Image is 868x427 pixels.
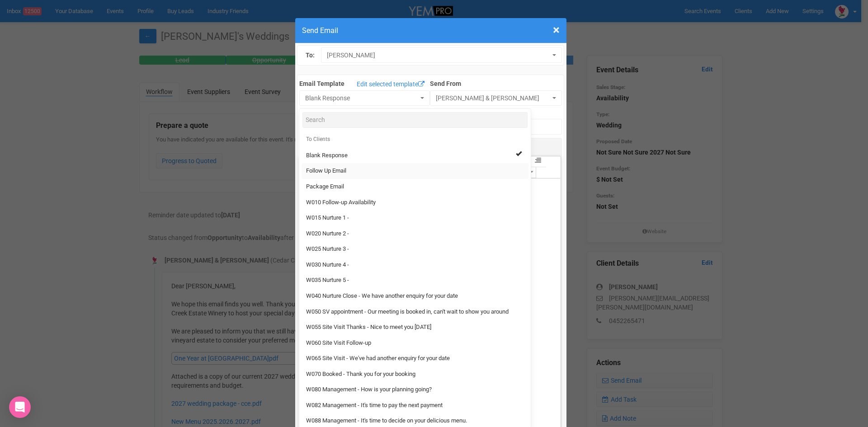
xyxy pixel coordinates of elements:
[306,198,376,207] span: W010 Follow-up Availability
[302,25,560,36] h4: Send Email
[306,183,344,191] span: Package Email
[430,77,562,88] label: Send From
[306,136,330,142] span: To Clients
[299,79,344,88] label: Email Template
[306,51,315,60] label: To:
[306,292,458,300] span: W040 Nurture Close - We have another enquiry for your date
[9,396,31,418] div: Open Intercom Messenger
[436,94,551,103] span: [PERSON_NAME] & [PERSON_NAME]
[306,261,349,269] span: W030 Nurture 4 -
[306,401,443,410] span: W082 Management - It's time to pay the next payment
[306,230,349,238] span: W020 Nurture 2 -
[306,417,467,425] span: W088 Management - It's time to decide on your delicious menu.
[306,339,371,347] span: W060 Site Visit Follow-up
[327,51,550,60] span: [PERSON_NAME]
[299,106,562,117] label: Subject
[306,385,432,394] span: W080 Management - How is your planning going?
[306,354,450,363] span: W065 Site Visit - We've had another enquiry for your date
[305,94,418,103] span: Blank Response
[306,323,431,332] span: W055 Site Visit Thanks - Nice to meet you [DATE]
[306,276,349,285] span: W035 Nurture 5 -
[553,23,560,38] span: ×
[302,112,528,128] input: Search
[354,79,427,90] a: Edit selected template
[529,156,546,167] button: Align Right
[306,167,346,175] span: Follow Up Email
[306,370,415,379] span: W070 Booked - Thank you for your booking
[306,308,509,316] span: W050 SV appointment - Our meeting is booked in, can't wait to show you around
[306,151,348,160] span: Blank Response
[306,245,349,253] span: W025 Nurture 3 -
[306,214,349,222] span: W015 Nurture 1 -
